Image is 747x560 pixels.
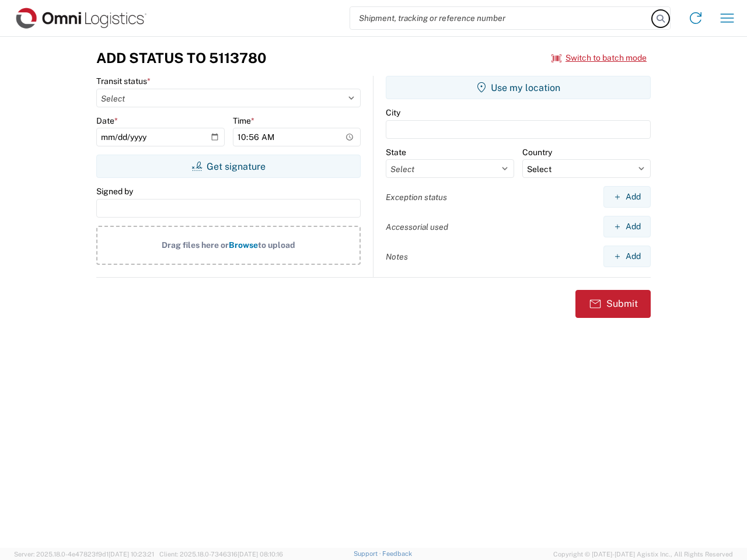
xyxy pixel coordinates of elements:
[386,147,406,157] label: State
[162,240,229,250] span: Drag files here or
[96,155,361,178] button: Get signature
[109,551,154,558] span: [DATE] 10:23:21
[382,550,412,557] a: Feedback
[553,549,733,559] span: Copyright © [DATE]-[DATE] Agistix Inc., All Rights Reserved
[386,76,651,99] button: Use my location
[386,251,408,262] label: Notes
[14,551,154,558] span: Server: 2025.18.0-4e47823f9d1
[229,240,258,250] span: Browse
[159,551,283,558] span: Client: 2025.18.0-7346316
[386,222,448,232] label: Accessorial used
[603,246,651,267] button: Add
[354,550,383,557] a: Support
[551,48,647,68] button: Switch to batch mode
[575,290,651,318] button: Submit
[386,107,400,118] label: City
[96,116,118,126] label: Date
[233,116,254,126] label: Time
[258,240,295,250] span: to upload
[96,50,266,66] h3: Add Status to 5113780
[96,186,133,197] label: Signed by
[522,147,552,157] label: Country
[603,186,651,208] button: Add
[386,192,447,202] label: Exception status
[350,7,652,29] input: Shipment, tracking or reference number
[238,551,283,558] span: [DATE] 08:10:16
[96,76,151,86] label: Transit status
[603,216,651,237] button: Add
